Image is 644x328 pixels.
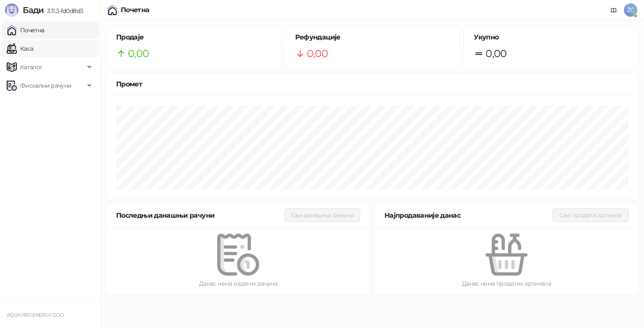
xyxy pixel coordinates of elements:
a: Каса [7,40,33,57]
span: 0,00 [307,46,328,62]
button: Сви продати артикли [553,208,628,222]
h5: Укупно [474,32,628,42]
div: Најпродаваније данас [384,210,553,221]
span: 0,00 [128,46,149,62]
button: Сви данашњи рачуни [285,208,360,222]
a: Почетна [7,22,44,39]
div: Данас нема продатих артикала [388,279,625,288]
div: Данас нема издатих рачуна [119,279,357,288]
div: Промет [116,79,628,89]
a: Документација [607,3,621,17]
span: 3.11.3-fd0d8d3 [44,7,83,15]
div: Последњи данашњи рачуни [116,210,285,221]
span: ŽĆ [624,3,637,17]
span: 0,00 [486,46,506,62]
small: AQUA PRO ENERGY DOO [7,312,64,318]
div: Почетна [121,7,150,13]
img: Logo [5,3,18,17]
span: Каталог [20,59,43,75]
h5: Рефундације [295,32,450,42]
span: Фискални рачуни [20,77,71,94]
span: Бади [23,5,44,15]
h5: Продаје [116,32,271,42]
